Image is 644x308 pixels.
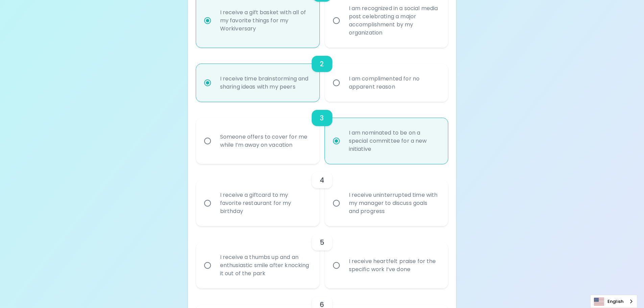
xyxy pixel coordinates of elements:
[320,237,324,248] h6: 5
[591,295,637,308] a: English
[215,183,316,223] div: I receive a giftcard to my favorite restaurant for my birthday
[196,164,448,226] div: choice-group-check
[590,295,637,308] div: Language
[215,245,316,286] div: I receive a thumbs up and an enthusiastic smile after knocking it out of the park
[320,175,324,186] h6: 4
[196,48,448,102] div: choice-group-check
[215,0,316,41] div: I receive a gift basket with all of my favorite things for my Workiversary
[215,125,316,157] div: Someone offers to cover for me while I’m away on vacation
[343,249,445,282] div: I receive heartfelt praise for the specific work I’ve done
[215,67,316,99] div: I receive time brainstorming and sharing ideas with my peers
[320,58,324,69] h6: 2
[343,121,445,161] div: I am nominated to be on a special committee for a new initiative
[590,295,637,308] aside: Language selected: English
[196,226,448,288] div: choice-group-check
[343,67,445,99] div: I am complimented for no apparent reason
[320,113,324,123] h6: 3
[343,183,445,223] div: I receive uninterrupted time with my manager to discuss goals and progress
[196,102,448,164] div: choice-group-check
